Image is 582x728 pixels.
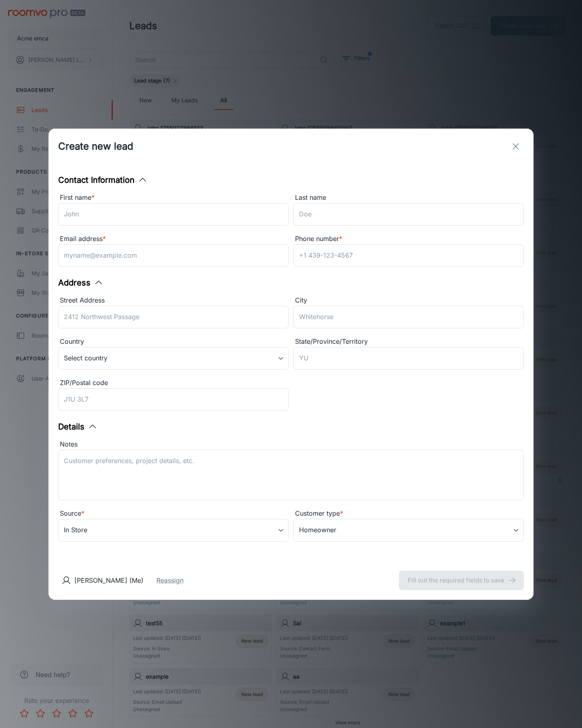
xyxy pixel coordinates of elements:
input: myname@example.com [58,244,289,267]
div: Customer type [293,508,524,519]
div: Last name [293,193,524,203]
input: Whitehorse [293,306,524,328]
div: City [293,295,524,306]
p: [PERSON_NAME] (Me) [74,576,143,585]
div: First name [58,193,289,203]
div: Email address [58,234,289,244]
input: Doe [293,203,524,226]
div: Street Address [58,295,289,306]
div: Source [58,508,289,519]
button: Details [58,421,97,433]
input: +1 439-123-4567 [293,244,524,267]
div: Homeowner [293,519,524,542]
button: Contact Information [58,174,148,186]
input: YU [293,347,524,370]
h1: Create new lead [58,139,133,154]
button: Reassign [156,576,183,585]
div: Select country [58,347,289,370]
input: John [58,203,289,226]
button: exit [508,138,524,154]
button: Address [58,277,103,289]
div: ZIP/Postal code [58,378,289,388]
div: In Store [58,519,289,542]
input: J1U 3L7 [58,388,289,411]
input: 2412 Northwest Passage [58,306,289,328]
div: State/Province/Territory [293,336,524,347]
div: Notes [58,439,524,450]
div: Country [58,336,289,347]
div: Phone number [293,234,524,244]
